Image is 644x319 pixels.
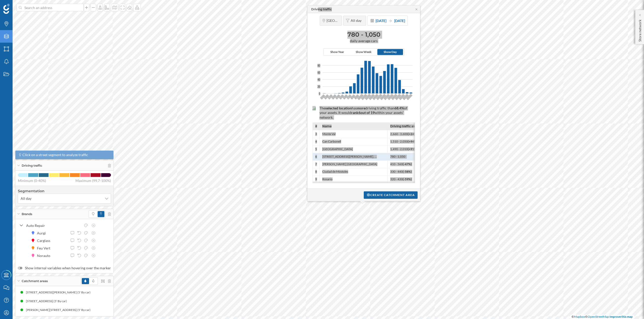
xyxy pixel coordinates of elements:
div: [STREET_ADDRESS][PERSON_NAME] (5' By car) [26,290,93,295]
span: 5 [315,147,317,151]
span: 320 - 430 [390,177,412,181]
text: 10:00 [357,94,364,100]
text: 1:00 [324,94,329,100]
text: 11:00 [361,94,368,100]
div: Auto Repair [26,223,81,228]
text: 5:00 [339,94,344,100]
h4: Segmentation [18,188,111,194]
text: 23:00 [406,94,413,100]
div: [PERSON_NAME][STREET_ADDRESS] (5' By car) [26,307,93,312]
div: Carglass [37,238,53,243]
text: 20:00 [395,94,401,100]
span: has [352,106,357,110]
span: (+241%) [408,132,419,136]
span: 780 - 1,050 [390,155,406,159]
text: 4:00 [335,94,341,100]
span: [DATE] [376,19,386,23]
span: 1,490 - 2,010 [390,147,418,151]
span: 40 [317,78,320,82]
text: 21:00 [398,94,405,100]
img: intelligent_assistant_bucket_2.svg [312,107,316,110]
span: 68.4% [394,106,404,110]
span: [PERSON_NAME] [GEOGRAPHIC_DATA] [322,162,377,166]
span: rank [351,111,358,115]
span: 330 - 440 [390,170,412,174]
span: (+91%) [408,147,418,151]
span: 9 [315,177,317,181]
span: Show Day [384,50,397,54]
span: 6 [315,155,317,159]
span: Maximum (99,7-100%) [75,178,111,183]
span: Brands [22,212,32,216]
span: 4 [315,140,317,144]
text: 0:00 [320,94,326,100]
text: 9:00 [354,94,359,100]
span: Support [10,4,28,8]
span: of your assets. It would [319,106,407,115]
span: driving traffic than [365,106,394,110]
span: Show Year [330,50,344,54]
text: 15:00 [376,94,383,100]
div: © © [570,315,634,319]
span: 6 [358,111,360,115]
span: Monte Val [322,132,336,136]
text: 6:00 [343,94,348,100]
span: Show Week [356,50,372,54]
span: 410 - 560 [390,162,412,166]
a: Mapbox [574,315,585,318]
span: 0 [319,92,320,95]
span: 8 [315,170,317,174]
text: 18:00 [387,94,394,100]
span: Driving traffic along the street segment [390,124,420,128]
span: 3 [315,132,317,136]
span: 60 [317,71,320,75]
span: more [357,106,365,110]
p: Store network [637,18,642,42]
span: Catchment areas [22,279,48,283]
span: 80 [317,64,320,68]
span: 19 [371,111,375,115]
span: 1,510 - 2,050 [390,140,418,144]
text: 12:00 [365,94,371,100]
span: [DATE] [394,19,405,23]
label: Show internal variables when hovering over the marker [18,266,111,271]
span: 7 [315,162,317,166]
text: 17:00 [384,94,390,100]
span: Can Carbonell [322,140,341,144]
span: selected location [325,106,352,110]
span: The [319,106,325,110]
span: [GEOGRAPHIC_DATA] [322,147,353,151]
text: 22:00 [402,94,409,100]
span: daily average cars [310,39,418,43]
text: 3:00 [331,94,337,100]
h3: 780 - 1,050 [310,31,418,39]
span: # [315,124,317,128]
a: OpenStreetMap [588,315,609,318]
span: out of [360,111,370,115]
span: 20 [317,85,320,88]
span: All day [351,18,363,23]
a: Improve this map [610,315,633,318]
text: 7:00 [346,94,352,100]
text: 14:00 [372,94,379,100]
span: [STREET_ADDRESS][PERSON_NAME], … [322,155,377,159]
div: Driving traffic [311,7,332,12]
span: within your assets' network. [319,111,404,119]
span: Rosario [322,177,333,181]
text: 13:00 [369,94,375,100]
span: (+94%) [408,140,418,144]
span: (-59%) [403,177,412,181]
span: Ciudad de Móstoles [322,170,348,174]
div: [STREET_ADDRESS] (5' By car) [26,299,69,304]
text: 2:00 [328,94,333,100]
span: Minimum (0-40%) [18,178,46,183]
span: 2,660 - 3,600 [390,132,419,136]
div: Feu Vert [37,245,53,251]
span: Name [322,124,332,128]
span: Click on a street segment to analyze traffic [22,152,88,157]
div: Aurgi [37,230,48,236]
span: Driving traffic [22,163,42,168]
text: 16:00 [380,94,386,100]
text: 8:00 [350,94,356,100]
span: (-47%) [403,162,412,166]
